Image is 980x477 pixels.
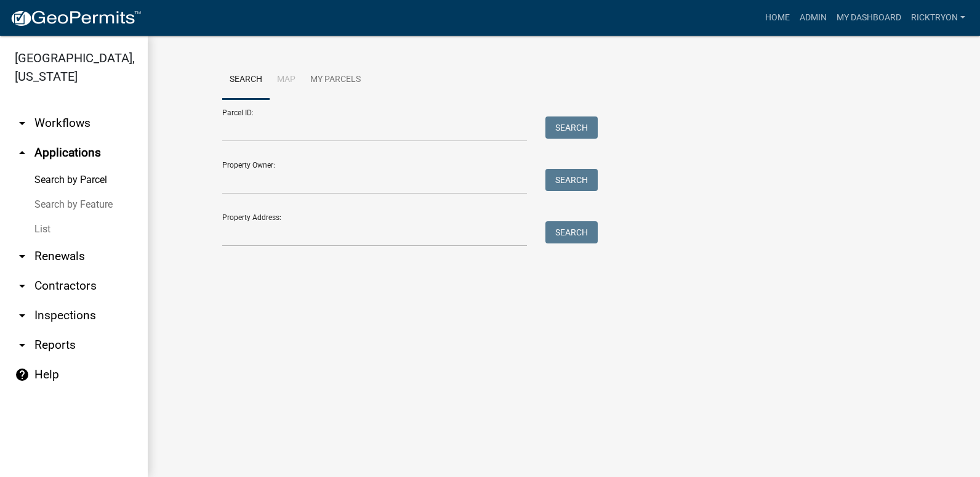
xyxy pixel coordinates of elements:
[15,279,30,293] i: arrow_drop_down
[15,338,30,353] i: arrow_drop_down
[15,367,30,382] i: help
[303,60,368,100] a: My Parcels
[832,6,906,30] a: My Dashboard
[760,6,795,30] a: Home
[15,145,30,160] i: arrow_drop_up
[15,308,30,323] i: arrow_drop_down
[795,6,832,30] a: Admin
[906,6,970,30] a: ricktryon
[15,249,30,264] i: arrow_drop_down
[545,116,598,139] button: Search
[545,169,598,191] button: Search
[222,60,270,100] a: Search
[545,221,598,243] button: Search
[15,116,30,131] i: arrow_drop_down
